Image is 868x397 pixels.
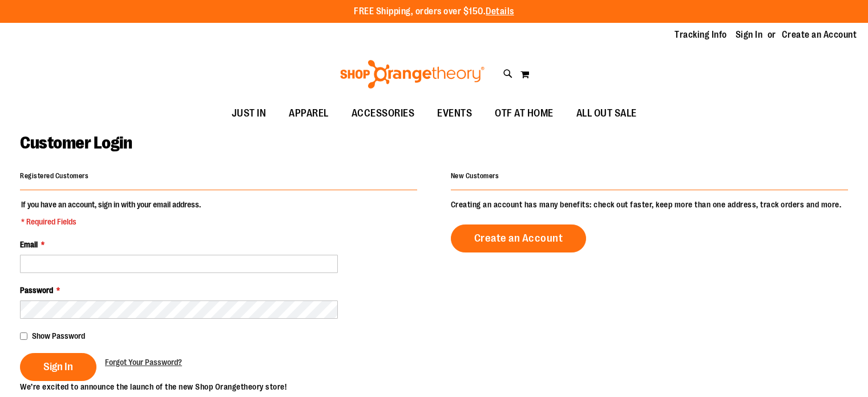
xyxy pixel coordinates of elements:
span: Email [20,240,38,249]
strong: Registered Customers [20,172,88,180]
legend: If you have an account, sign in with your email address. [20,199,202,227]
span: ALL OUT SALE [576,101,637,126]
p: FREE Shipping, orders over $150. [354,5,514,18]
a: Details [486,6,514,17]
span: Customer Login [20,133,132,153]
button: Sign In [20,353,96,381]
a: Tracking Info [675,29,727,41]
span: Sign In [43,360,73,373]
a: Create an Account [451,224,587,252]
span: ACCESSORIES [352,101,415,126]
a: Forgot Your Password? [105,356,182,368]
p: Creating an account has many benefits: check out faster, keep more than one address, track orders... [451,199,848,210]
a: Create an Account [782,29,857,41]
p: We’re excited to announce the launch of the new Shop Orangetheory store! [20,381,434,392]
span: APPAREL [289,101,329,126]
span: OTF AT HOME [495,101,554,126]
img: Shop Orangetheory [338,60,486,89]
span: JUST IN [232,101,267,126]
span: * Required Fields [21,216,201,227]
strong: New Customers [451,172,499,180]
span: Password [20,286,53,295]
a: Sign In [736,29,763,41]
span: Show Password [32,331,85,340]
span: Create an Account [474,232,563,244]
span: EVENTS [437,101,472,126]
span: Forgot Your Password? [105,358,182,367]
